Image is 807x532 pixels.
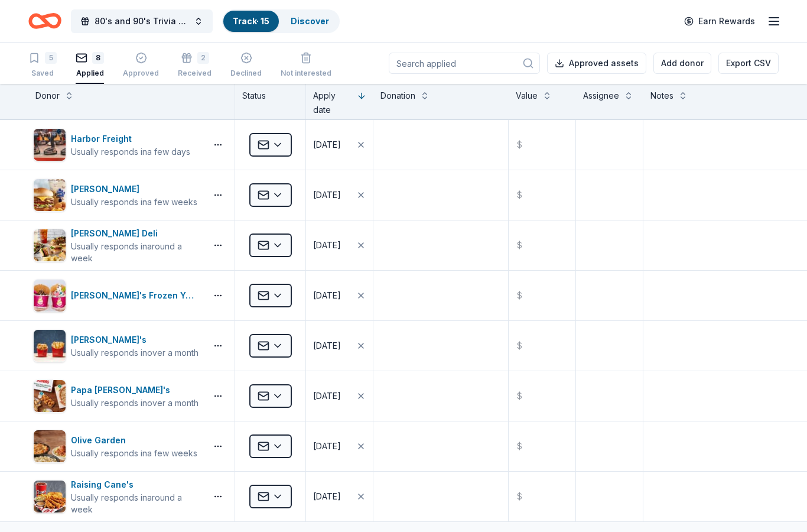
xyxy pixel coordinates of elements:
button: [DATE] [306,271,373,320]
button: Image for Olive GardenOlive GardenUsually responds ina few weeks [33,430,201,463]
div: Apply date [313,89,352,117]
button: Approved assets [547,53,646,74]
button: Image for Raising Cane's Raising Cane'sUsually responds inaround a week [33,478,201,515]
div: [DATE] [313,288,341,303]
a: Earn Rewards [677,11,762,32]
div: [DATE] [313,339,341,353]
div: Raising Cane's [71,478,201,492]
button: 80's and 90's Trivia Fundraiser [71,9,213,33]
div: Approved [123,69,159,78]
button: [DATE] [306,472,373,521]
button: Declined [230,47,262,84]
button: [DATE] [306,120,373,170]
div: Assignee [583,89,619,103]
div: [PERSON_NAME] [71,182,197,196]
button: [DATE] [306,421,373,471]
div: Harbor Freight [71,132,190,146]
div: Usually responds in around a week [71,492,201,515]
img: Image for Menchie's Frozen Yogurt [34,280,66,312]
div: [PERSON_NAME]'s [71,333,199,347]
div: [DATE] [313,439,341,453]
a: Discover [291,16,329,26]
button: Image for Wendy's[PERSON_NAME]'sUsually responds inover a month [33,329,201,362]
span: 80's and 90's Trivia Fundraiser [95,14,189,28]
div: [DATE] [313,489,341,504]
img: Image for Olive Garden [34,430,66,462]
button: [DATE] [306,220,373,270]
div: [PERSON_NAME]'s Frozen Yogurt [71,288,201,303]
div: [DATE] [313,138,341,152]
button: Not interested [281,47,331,84]
div: Status [235,84,306,119]
div: 5 [45,52,57,64]
img: Image for Papa John's [34,380,66,412]
button: Image for Menchie's Frozen Yogurt[PERSON_NAME]'s Frozen Yogurt [33,279,201,312]
div: Declined [230,69,262,78]
button: [DATE] [306,170,373,220]
div: [DATE] [313,188,341,202]
img: Image for McAlister's Deli [34,229,66,261]
div: Usually responds in around a week [71,241,201,264]
img: Image for Raising Cane's [34,481,66,512]
a: Track· 15 [233,16,269,26]
div: Received [178,69,211,78]
div: [PERSON_NAME] Deli [71,226,201,241]
div: Usually responds in a few days [71,146,190,158]
div: Usually responds in over a month [71,347,199,359]
div: Value [516,89,538,103]
input: Search applied [389,53,540,74]
div: Papa [PERSON_NAME]'s [71,383,199,397]
div: [DATE] [313,238,341,252]
div: 8 [92,52,104,64]
div: Usually responds in a few weeks [71,447,197,459]
div: Usually responds in a few weeks [71,196,197,208]
div: Donor [35,89,60,103]
button: Image for Papa John'sPapa [PERSON_NAME]'sUsually responds inover a month [33,379,201,413]
div: 2 [197,52,209,64]
img: Image for Wendy's [34,330,66,362]
img: Image for Culver's [34,179,66,211]
button: [DATE] [306,371,373,421]
button: 5Saved [28,47,57,84]
button: Approved [123,47,159,84]
div: Saved [28,69,57,78]
button: Image for Harbor FreightHarbor FreightUsually responds ina few days [33,128,201,161]
button: Add donor [653,53,711,74]
div: Usually responds in over a month [71,397,199,409]
button: Export CSV [718,53,779,74]
button: Track· 15Discover [222,9,340,33]
div: Donation [380,89,415,103]
img: Image for Harbor Freight [34,129,66,161]
div: [DATE] [313,389,341,403]
a: Home [28,7,61,35]
div: Not interested [281,69,331,78]
button: [DATE] [306,321,373,371]
div: Notes [650,89,673,103]
div: Applied [76,69,104,78]
button: Image for McAlister's Deli[PERSON_NAME] DeliUsually responds inaround a week [33,226,201,264]
button: Image for Culver's [PERSON_NAME]Usually responds ina few weeks [33,179,201,212]
button: 2Received [178,47,211,84]
button: 8Applied [76,47,104,84]
div: Olive Garden [71,433,197,447]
